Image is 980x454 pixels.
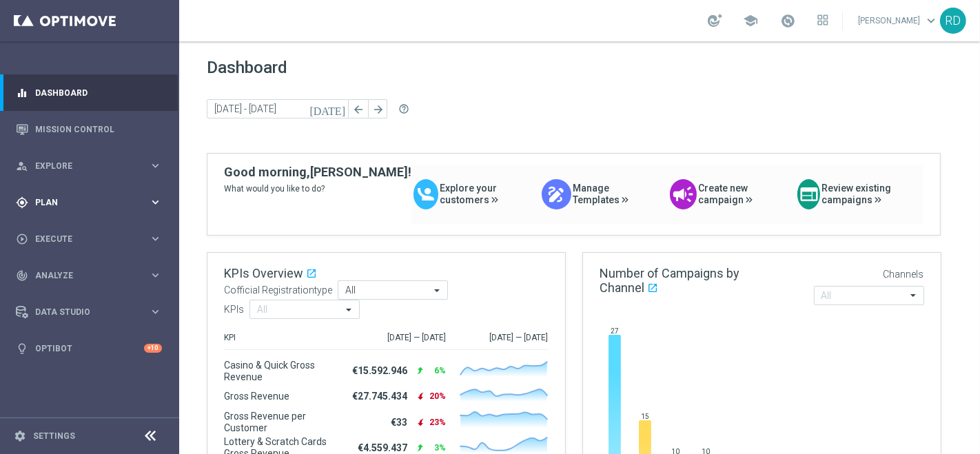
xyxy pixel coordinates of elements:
[15,234,163,245] button: play_circle_outline Execute keyboard_arrow_right
[15,87,163,99] button: equalizer Dashboard
[16,196,149,209] div: Plan
[16,160,149,172] div: Explore
[35,162,149,170] span: Explore
[940,8,966,34] div: RD
[14,430,26,442] i: settings
[15,197,163,208] button: gps_fixed Plan keyboard_arrow_right
[15,124,163,135] button: Mission Control
[35,271,149,280] span: Analyze
[35,74,162,111] a: Dashboard
[149,159,162,172] i: keyboard_arrow_right
[149,305,162,318] i: keyboard_arrow_right
[15,161,163,172] button: person_search Explore keyboard_arrow_right
[144,344,162,353] div: +10
[149,232,162,245] i: keyboard_arrow_right
[15,307,163,318] button: Data Studio keyboard_arrow_right
[16,306,149,318] div: Data Studio
[16,269,149,282] div: Analyze
[35,308,149,316] span: Data Studio
[16,233,149,245] div: Execute
[923,13,939,28] span: keyboard_arrow_down
[16,233,28,245] i: play_circle_outline
[16,160,28,172] i: person_search
[857,10,940,31] a: [PERSON_NAME]keyboard_arrow_down
[35,330,144,367] a: Optibot
[16,87,28,99] i: equalizer
[33,432,75,440] a: Settings
[149,269,162,282] i: keyboard_arrow_right
[16,330,162,367] div: Optibot
[35,198,149,207] span: Plan
[16,342,28,355] i: lightbulb
[149,196,162,209] i: keyboard_arrow_right
[15,270,163,281] button: track_changes Analyze keyboard_arrow_right
[16,111,162,147] div: Mission Control
[16,196,28,209] i: gps_fixed
[15,343,163,354] button: lightbulb Optibot +10
[35,235,149,243] span: Execute
[16,74,162,111] div: Dashboard
[16,269,28,282] i: track_changes
[743,13,758,28] span: school
[35,111,162,147] a: Mission Control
